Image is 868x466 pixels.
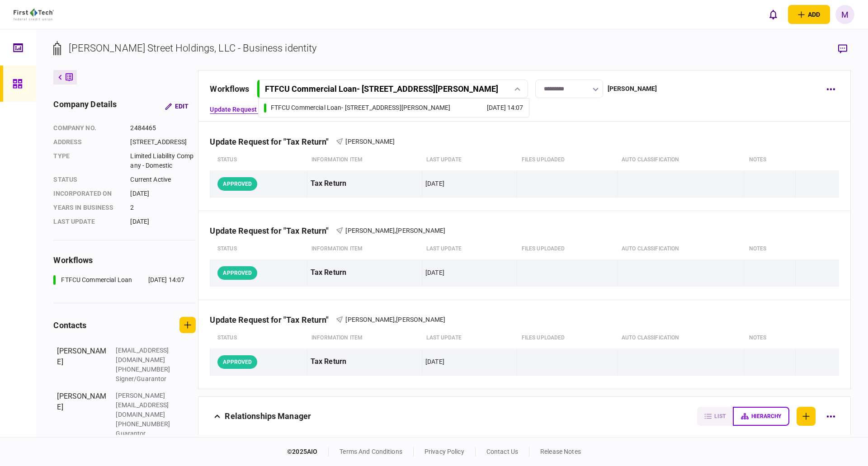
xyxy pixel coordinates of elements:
div: FTFCU Commercial Loan [61,275,132,285]
th: status [210,328,307,348]
th: Information item [307,328,422,348]
div: [STREET_ADDRESS] [130,137,196,147]
a: Update Request for "Tax Return" [210,105,303,114]
button: hierarchy [733,407,789,426]
div: workflows [210,83,249,95]
button: list [697,407,733,426]
button: open notifications list [764,5,783,24]
th: Information item [307,239,422,259]
div: Tax Return [311,352,419,372]
div: [PERSON_NAME] Street Holdings, LLC - Business identity [69,41,316,56]
th: Information item [307,150,422,170]
div: Update Request for "Tax Return" [210,226,336,235]
span: [PERSON_NAME] [345,316,395,323]
div: [DATE] [425,179,444,188]
th: Files uploaded [517,150,617,170]
th: notes [745,239,795,259]
div: workflows [53,254,196,266]
div: company no. [53,123,121,133]
th: last update [422,150,517,170]
a: release notes [540,448,581,455]
div: [PHONE_NUMBER] [116,365,175,374]
th: auto classification [617,239,745,259]
span: hierarchy [751,413,781,419]
div: Relationships Manager [225,407,311,426]
div: APPROVED [217,355,257,369]
div: last update [53,217,121,226]
div: Type [53,151,121,170]
div: 2 [130,203,196,212]
div: FTFCU Commercial Loan - [STREET_ADDRESS][PERSON_NAME] [271,103,451,113]
div: Update Request for "Tax Return" [210,315,336,325]
a: contact us [486,448,518,455]
div: Current Active [130,175,196,184]
a: FTFCU Commercial Loan[DATE] 14:07 [53,275,184,285]
span: [PERSON_NAME] [396,316,445,323]
div: [PERSON_NAME] [57,346,107,384]
th: status [210,150,307,170]
div: incorporated on [53,189,121,198]
a: FTFCU Commercial Loan- [STREET_ADDRESS][PERSON_NAME][DATE] 14:07 [264,99,524,117]
div: Tax Return [311,263,419,283]
span: list [714,413,726,419]
span: , [395,316,396,323]
span: [PERSON_NAME] [345,138,395,145]
button: Edit [158,98,196,114]
th: auto classification [617,328,745,348]
div: status [53,175,121,184]
div: [PHONE_NUMBER] [116,419,175,429]
div: [DATE] 14:07 [487,103,524,113]
div: [EMAIL_ADDRESS][DOMAIN_NAME] [116,346,175,365]
a: terms and conditions [340,448,402,455]
img: client company logo [14,9,54,20]
div: address [53,137,121,147]
div: [PERSON_NAME] [57,391,107,448]
div: Tax Return [311,174,419,194]
div: Guarantor [116,429,175,438]
th: status [210,239,307,259]
div: FTFCU Commercial Loan - [STREET_ADDRESS][PERSON_NAME] [265,84,498,94]
div: Limited Liability Company - Domestic [130,151,196,170]
div: [DATE] [425,357,444,366]
span: [PERSON_NAME] [396,227,445,234]
span: [PERSON_NAME] [345,227,395,234]
div: [DATE] [130,217,196,226]
div: [DATE] 14:07 [148,275,185,285]
div: [DATE] [130,189,196,198]
th: last update [422,328,517,348]
th: notes [745,150,795,170]
th: last update [422,239,517,259]
div: [DATE] [425,268,444,277]
div: years in business [53,203,121,212]
div: APPROVED [217,177,257,191]
th: notes [745,328,795,348]
span: , [395,227,396,234]
div: contacts [53,319,86,331]
div: company details [53,98,117,114]
div: [PERSON_NAME][EMAIL_ADDRESS][DOMAIN_NAME] [116,391,175,419]
div: APPROVED [217,266,257,280]
th: Files uploaded [517,239,617,259]
a: privacy policy [425,448,464,455]
button: open adding identity options [788,5,830,24]
button: FTFCU Commercial Loan- [STREET_ADDRESS][PERSON_NAME] [257,80,528,98]
div: Update Request for "Tax Return" [210,137,336,146]
th: auto classification [617,150,745,170]
div: 2484465 [130,123,196,133]
button: M [835,5,854,24]
div: [PERSON_NAME] [608,84,657,94]
div: © 2025 AIO [287,447,329,457]
div: Signer/Guarantor [116,374,175,384]
th: Files uploaded [517,328,617,348]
